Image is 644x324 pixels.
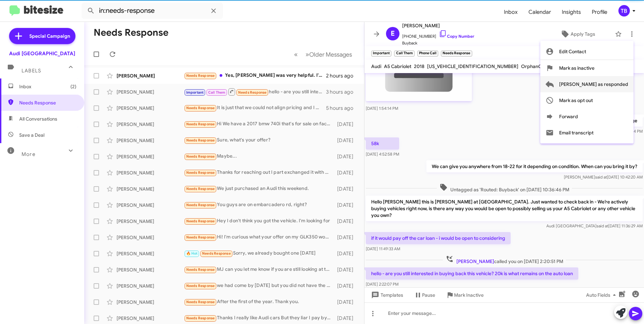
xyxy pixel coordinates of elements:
[540,125,634,141] button: Email transcript
[559,60,594,76] span: Mark as inactive
[559,92,593,108] span: Mark as opt out
[540,108,634,125] button: Forward
[559,76,628,92] span: [PERSON_NAME] as responded
[559,43,586,60] span: Edit Contact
